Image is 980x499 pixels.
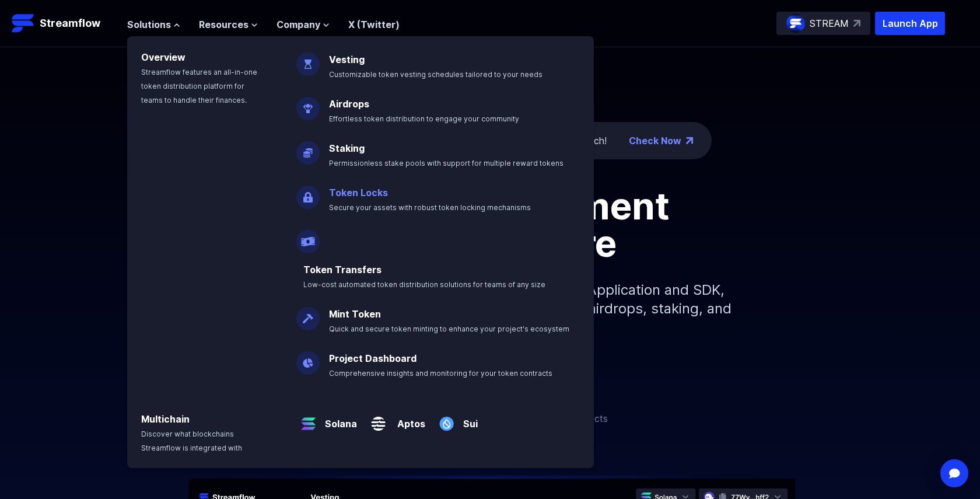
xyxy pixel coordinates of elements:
a: Overview [141,51,185,63]
img: Mint Token [296,298,320,330]
img: Sui [435,403,459,435]
span: Secure your assets with robust token locking mechanisms [329,203,531,212]
span: Quick and secure token minting to enhance your project's ecosystem [329,324,569,333]
span: Company [276,18,320,32]
a: Token Transfers [303,264,381,275]
a: Multichain [141,413,190,425]
span: Solutions [127,18,171,32]
span: Resources [199,18,249,32]
a: Airdrops [329,98,369,110]
a: X (Twitter) [348,19,400,30]
img: Aptos [366,403,390,435]
img: Staking [296,132,320,165]
span: Comprehensive insights and monitoring for your token contracts [329,369,552,378]
a: Aptos [390,407,425,431]
a: Project Dashboard [329,353,416,364]
button: Solutions [127,18,180,32]
span: Discover what blockchains Streamflow is integrated with [141,430,242,452]
span: Permissionless stake pools with support for multiple reward tokens [329,159,563,168]
button: Resources [199,18,258,32]
img: Project Dashboard [296,342,320,375]
a: Token Locks [329,187,388,198]
a: Streamflow [12,12,116,35]
img: Vesting [296,43,320,76]
img: streamflow-logo-circle.png [786,14,805,33]
img: Solana [296,403,320,435]
a: Sui [459,407,478,431]
span: Streamflow features an all-in-one token distribution platform for teams to handle their finances. [141,68,257,104]
span: Low-cost automated token distribution solutions for teams of any size [303,280,545,289]
p: Streamflow [40,15,100,32]
div: Open Intercom Messenger [940,459,968,487]
img: top-right-arrow.svg [853,20,860,27]
button: Company [276,18,330,32]
span: Customizable token vesting schedules tailored to your needs [329,70,542,79]
img: Airdrops [296,88,320,120]
a: Solana [320,407,357,431]
a: Vesting [329,54,365,65]
a: Mint Token [329,308,381,320]
a: Check Now [629,134,681,148]
a: STREAM [776,12,870,35]
p: STREAM [810,16,849,30]
button: Launch App [875,12,945,35]
img: top-right-arrow.png [686,137,693,144]
span: Effortless token distribution to engage your community [329,114,519,123]
a: Staking [329,142,365,154]
img: Streamflow Logo [12,12,35,35]
img: Token Locks [296,176,320,209]
img: Payroll [296,221,320,253]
